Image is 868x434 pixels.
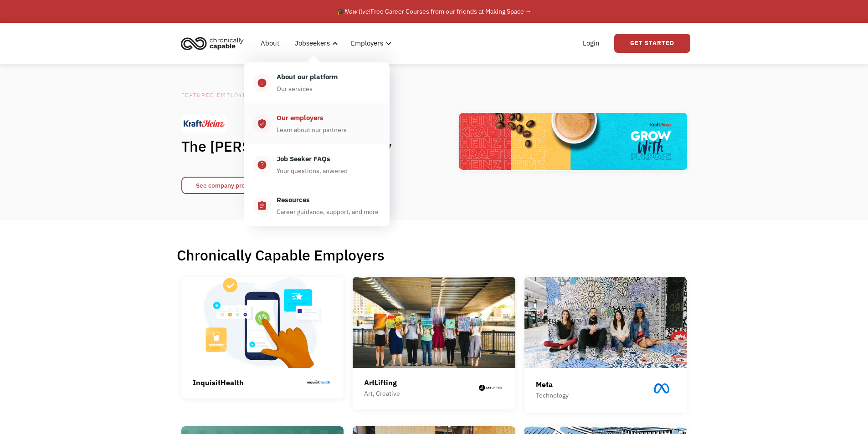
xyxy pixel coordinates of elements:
[257,200,267,211] div: assignment
[614,34,690,53] a: Get Started
[364,377,400,388] div: ArtLifting
[178,33,251,53] a: home
[351,38,383,49] div: Employers
[244,144,390,185] a: help_centerJob Seeker FAQsYour questions, anwered
[277,112,324,123] div: Our employers
[337,6,532,17] div: 🎓 Free Career Courses from our friends at Making Space →
[344,7,370,15] em: Now live!
[345,29,394,58] div: Employers
[277,153,330,164] div: Job Seeker FAQs
[255,29,285,58] a: About
[244,58,390,226] nav: Jobseekers
[257,159,267,170] div: help_center
[295,38,330,49] div: Jobseekers
[353,277,515,409] a: ArtLiftingArt, Creative
[524,277,687,413] a: MetaTechnology
[277,83,313,94] div: Our services
[536,390,569,401] div: Technology
[193,377,244,388] div: InquisitHealth
[257,77,267,88] div: info
[244,185,390,226] a: assignmentResourcesCareer guidance, support, and more
[178,33,247,53] img: Chronically Capable logo
[277,194,310,205] div: Resources
[277,124,347,135] div: Learn about our partners
[257,118,267,129] div: verified_user
[177,246,692,264] h1: Chronically Capable Employers
[289,29,341,58] div: Jobseekers
[244,103,390,144] a: verified_userOur employersLearn about our partners
[277,206,379,217] div: Career guidance, support, and more
[181,90,409,101] div: Featured Employer
[181,177,269,194] a: See company profile
[181,137,409,155] h1: The [PERSON_NAME] Company
[536,379,569,390] div: Meta
[364,388,400,399] div: Art, Creative
[181,277,344,398] a: InquisitHealth
[577,29,605,58] a: Login
[244,62,390,103] a: infoAbout our platformOur services
[277,165,348,176] div: Your questions, anwered
[277,71,338,82] div: About our platform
